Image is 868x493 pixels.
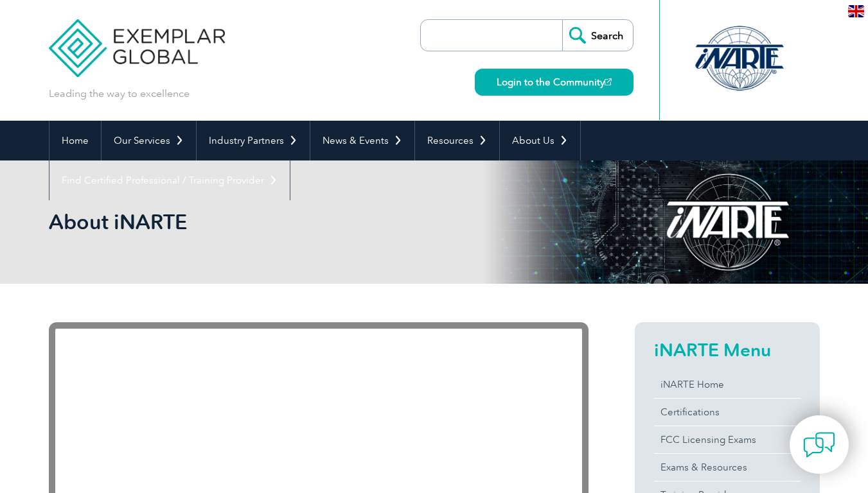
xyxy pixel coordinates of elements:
input: Search [562,20,633,51]
a: Certifications [654,399,801,426]
img: contact-chat.png [803,429,835,461]
a: Industry Partners [197,121,310,160]
a: FCC Licensing Exams [654,426,801,453]
a: Login to the Community [475,69,633,96]
img: en [848,5,864,17]
h2: iNARTE Menu [654,340,801,360]
a: Home [49,121,101,160]
a: About Us [500,121,580,160]
p: Leading the way to excellence [49,87,190,101]
a: Exams & Resources [654,454,801,481]
a: News & Events [310,121,414,160]
a: Find Certified Professional / Training Provider [49,160,290,200]
a: iNARTE Home [654,371,801,398]
a: Resources [415,121,499,160]
a: Our Services [102,121,196,160]
img: open_square.png [605,78,612,85]
h2: About iNARTE [49,212,589,232]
